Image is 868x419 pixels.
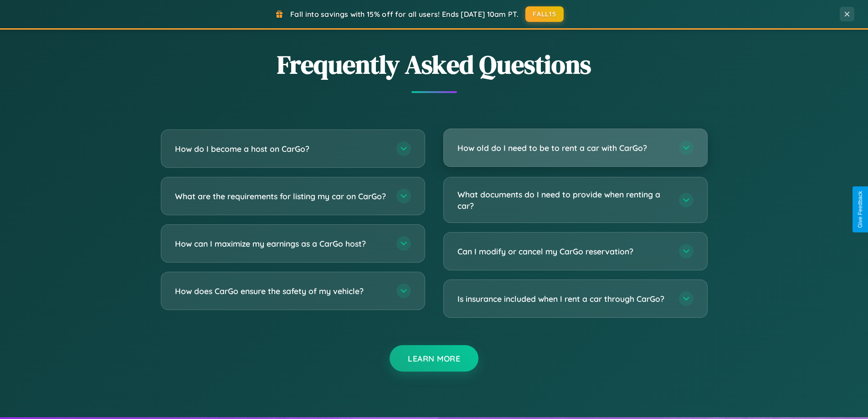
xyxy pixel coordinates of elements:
h3: Can I modify or cancel my CarGo reservation? [457,246,670,257]
div: Give Feedback [857,191,863,228]
h2: Frequently Asked Questions [161,47,708,82]
h3: What are the requirements for listing my car on CarGo? [175,191,387,202]
h3: How does CarGo ensure the safety of my vehicle? [175,285,387,297]
h3: How do I become a host on CarGo? [175,143,387,155]
h3: Is insurance included when I rent a car through CarGo? [457,293,670,305]
button: FALL15 [525,6,564,22]
h3: What documents do I need to provide when renting a car? [457,189,670,211]
h3: How can I maximize my earnings as a CarGo host? [175,238,387,249]
h3: How old do I need to be to rent a car with CarGo? [457,142,670,154]
button: Learn More [390,345,478,372]
span: Fall into savings with 15% off for all users! Ends [DATE] 10am PT. [290,10,519,19]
